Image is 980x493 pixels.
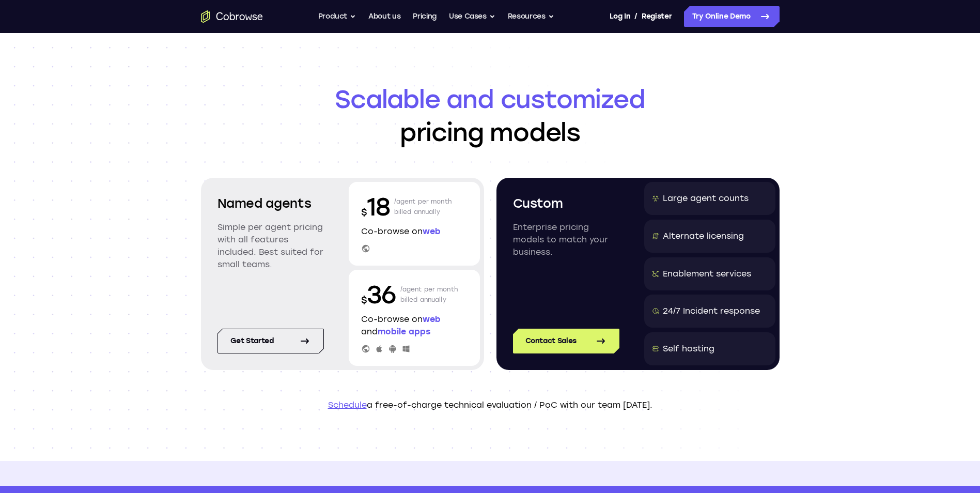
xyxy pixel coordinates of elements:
span: $ [361,295,367,306]
a: Log In [610,6,630,27]
a: Register [642,6,672,27]
span: Scalable and customized [201,83,780,116]
div: 24/7 Incident response [663,305,760,317]
span: web [423,314,441,324]
div: Enablement services [663,268,751,280]
p: /agent per month billed annually [400,278,458,311]
p: 18 [361,190,390,223]
button: Product [318,6,356,27]
a: Pricing [413,6,437,27]
p: Co-browse on [361,225,468,238]
p: Co-browse on and [361,313,468,338]
button: Use Cases [449,6,495,27]
p: Simple per agent pricing with all features included. Best suited for small teams. [217,221,324,271]
a: Get started [217,329,324,353]
span: $ [361,207,367,218]
a: Try Online Demo [684,6,780,27]
span: mobile apps [378,327,430,336]
a: Schedule [328,400,367,410]
span: web [423,226,441,236]
h1: pricing models [201,83,780,149]
div: Self hosting [663,343,714,355]
p: /agent per month billed annually [394,190,452,223]
button: Resources [508,6,554,27]
p: a free-of-charge technical evaluation / PoC with our team [DATE]. [201,399,780,411]
h2: Custom [513,194,619,213]
div: Large agent counts [663,192,749,205]
a: About us [368,6,400,27]
a: Contact Sales [513,329,619,353]
a: Go to the home page [201,10,263,23]
p: Enterprise pricing models to match your business. [513,221,619,258]
div: Alternate licensing [663,230,744,242]
p: 36 [361,278,396,311]
span: / [634,10,637,23]
h2: Named agents [217,194,324,213]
